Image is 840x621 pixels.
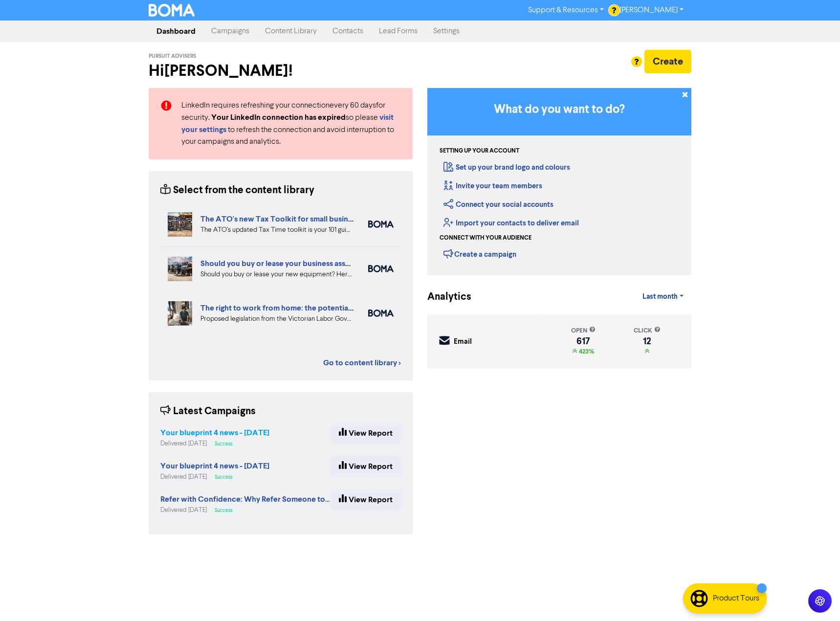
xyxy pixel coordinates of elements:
[149,4,195,17] img: BOMA Logo
[149,22,203,41] a: Dashboard
[149,53,196,60] span: Pursuit Advisers
[323,357,401,369] a: Go to content library >
[368,310,394,317] img: boma
[200,303,492,313] a: The right to work from home: the potential impact for your employees and business
[571,337,596,345] div: 617
[181,114,394,134] a: visit your settings
[454,336,472,348] div: Email
[160,429,269,437] a: Your blueprint 4 news - [DATE]
[443,246,516,261] div: Create a campaign
[200,269,354,280] div: Should you buy or lease your new equipment? Here are some pros and cons of each. We also can revi...
[425,22,467,41] a: Settings
[634,337,661,345] div: 12
[440,147,519,155] div: Setting up your account
[200,214,387,224] a: The ATO's new Tax Toolkit for small business owners
[203,22,257,41] a: Campaigns
[791,574,840,621] iframe: Chat Widget
[440,234,531,243] div: Connect with your audience
[200,314,354,324] div: Proposed legislation from the Victorian Labor Government could offer your employees the right to ...
[368,265,394,272] img: boma_accounting
[642,292,678,301] span: Last month
[325,22,371,41] a: Contacts
[331,456,401,477] a: View Report
[442,103,677,117] h3: What do you want to do?
[160,472,269,482] div: Delivered [DATE]
[160,463,269,470] a: Your blueprint 4 news - [DATE]
[215,508,232,513] span: Success
[612,2,691,18] a: [PERSON_NAME]
[215,442,232,446] span: Success
[443,163,570,172] a: Set up your brand logo and colours
[160,506,331,515] div: Delivered [DATE]
[331,489,401,510] a: View Report
[149,62,413,80] h2: Hi [PERSON_NAME] !
[215,475,232,480] span: Success
[571,326,596,335] div: open
[644,50,691,73] button: Create
[371,22,425,41] a: Lead Forms
[160,494,420,504] strong: Refer with Confidence: Why Refer Someone to Our Tax Planning Services?
[160,439,269,448] div: Delivered [DATE]
[160,496,420,504] a: Refer with Confidence: Why Refer Someone to Our Tax Planning Services?
[443,219,579,228] a: Import your contacts to deliver email
[200,225,354,235] div: The ATO’s updated Tax Time toolkit is your 101 guide to business taxes. We’ve summarised the key ...
[635,287,691,307] a: Last month
[443,200,553,209] a: Connect your social accounts
[257,22,325,41] a: Content Library
[427,289,459,305] div: Analytics
[211,112,346,122] strong: Your LinkedIn connection has expired
[174,100,408,148] div: LinkedIn requires refreshing your connection every 60 days for security. so please to refresh the...
[427,88,691,275] div: Getting Started in BOMA
[577,348,594,355] span: 423%
[634,326,661,335] div: click
[520,2,612,18] a: Support & Resources
[160,404,256,419] div: Latest Campaigns
[160,461,269,471] strong: Your blueprint 4 news - [DATE]
[160,428,269,438] strong: Your blueprint 4 news - [DATE]
[331,423,401,444] a: View Report
[160,183,314,198] div: Select from the content library
[443,181,542,191] a: Invite your team members
[200,259,359,268] a: Should you buy or lease your business assets?
[368,221,394,228] img: boma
